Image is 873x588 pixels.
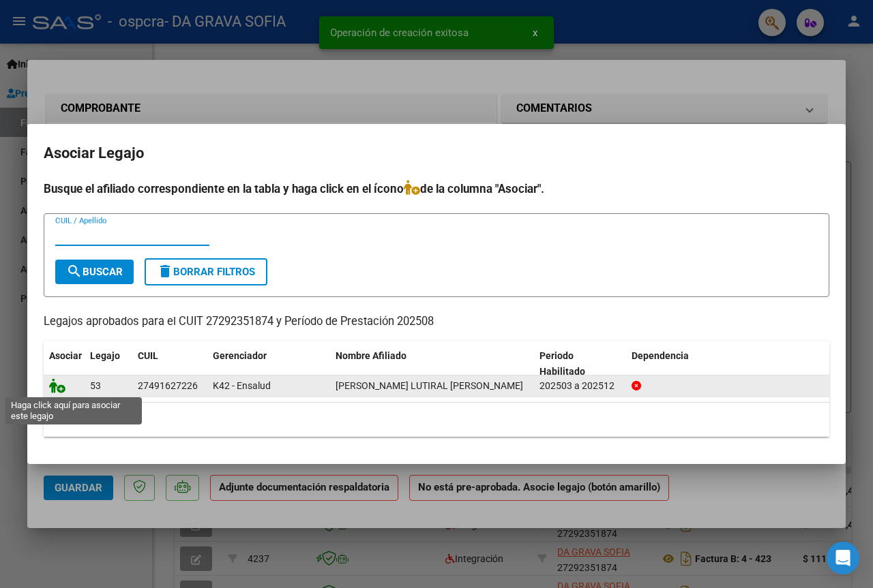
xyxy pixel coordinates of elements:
button: Buscar [55,260,134,284]
span: Periodo Habilitado [539,350,585,377]
datatable-header-cell: Periodo Habilitado [534,341,626,386]
div: 202503 a 202512 [539,378,621,394]
div: 27491627226 [138,378,198,394]
datatable-header-cell: Legajo [85,341,132,386]
mat-icon: search [66,263,83,279]
datatable-header-cell: Nombre Afiliado [330,341,534,386]
datatable-header-cell: Dependencia [626,341,830,386]
span: Legajo [90,350,120,361]
h4: Busque el afiliado correspondiente en la tabla y haga click en el ícono de la columna "Asociar". [44,180,829,198]
span: Nombre Afiliado [336,350,406,361]
span: Borrar Filtros [157,266,255,278]
datatable-header-cell: CUIL [132,341,207,386]
span: Dependencia [632,350,689,361]
datatable-header-cell: Gerenciador [207,341,330,386]
span: CUIL [138,350,158,361]
span: ROCHA LUTIRAL MAGDALENA [336,380,523,391]
span: Asociar [49,350,82,361]
span: K42 - Ensalud [213,380,271,391]
button: Borrar Filtros [145,258,267,285]
div: Open Intercom Messenger [827,542,859,574]
span: 53 [90,380,101,391]
span: Gerenciador [213,350,267,361]
mat-icon: delete [157,263,173,279]
h2: Asociar Legajo [44,140,829,166]
p: Legajos aprobados para el CUIT 27292351874 y Período de Prestación 202508 [44,313,829,330]
div: 1 registros [44,403,829,437]
span: Buscar [66,266,123,278]
datatable-header-cell: Asociar [44,341,85,386]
